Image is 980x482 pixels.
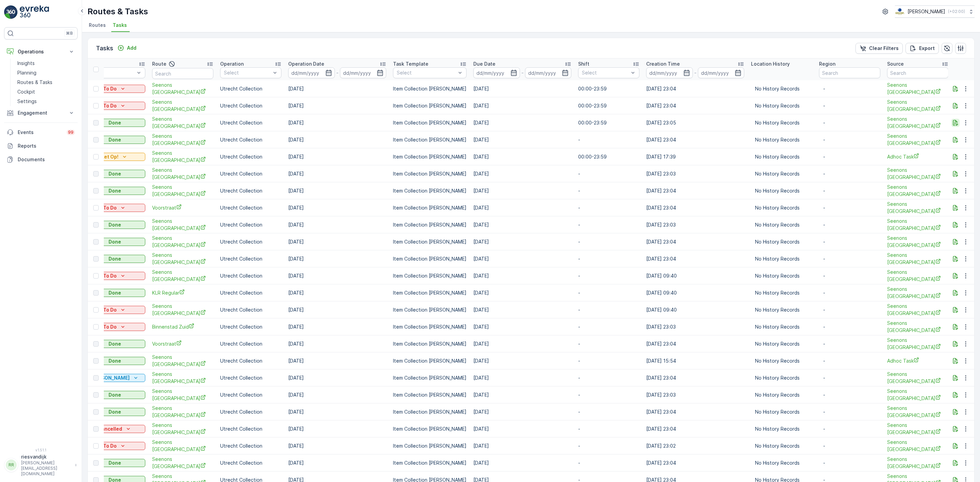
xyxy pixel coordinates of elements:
span: Binnenstad Zuid [152,323,213,330]
span: Tasks [113,22,127,29]
td: [DATE] [285,352,390,369]
p: - [578,136,639,143]
a: Seenons Utrecht [152,184,213,198]
p: Location History [751,61,790,67]
p: Done [109,238,121,245]
p: Events [18,129,63,136]
td: [DATE] [285,454,390,471]
input: dd/mm/yyyy [525,67,572,78]
p: Settings [17,98,37,105]
td: [DATE] [470,182,575,199]
p: To Do [103,272,117,279]
td: [DATE] [285,284,390,301]
a: Seenons Utrecht [887,167,948,181]
span: Seenons [GEOGRAPHIC_DATA] [887,133,948,147]
a: Seenons Utrecht [887,269,948,283]
span: Seenons [GEOGRAPHIC_DATA] [152,82,213,96]
p: Export [919,45,935,52]
p: Done [109,187,121,194]
span: Seenons [GEOGRAPHIC_DATA] [887,184,948,198]
span: Seenons [GEOGRAPHIC_DATA] [152,116,213,130]
a: Seenons Utrecht [887,456,948,470]
a: Seenons Utrecht [152,303,213,317]
p: Cockpit [17,88,35,95]
span: Seenons [GEOGRAPHIC_DATA] [887,167,948,181]
p: Done [109,221,121,228]
p: Source [887,61,904,67]
div: Toggle Row Selected [93,120,99,126]
td: [DATE] [285,403,390,420]
span: Seenons [GEOGRAPHIC_DATA] [887,269,948,283]
span: Seenons [GEOGRAPHIC_DATA] [152,184,213,198]
p: Operations [18,48,64,55]
a: Seenons Utrecht [887,337,948,351]
button: Engagement [4,106,78,120]
a: Seenons Utrecht [152,82,213,96]
p: Planning [17,69,36,76]
td: [DATE] 23:03 [643,318,748,335]
button: To Do [84,442,145,450]
p: Item Collection [PERSON_NAME] [393,85,467,92]
a: Adhoc Task [887,357,948,364]
p: Insights [17,60,35,67]
a: KLR Regular [152,289,213,296]
a: Seenons Utrecht [152,99,213,113]
p: No History Records [755,102,808,109]
button: Done [84,136,145,144]
td: [DATE] 23:04 [643,97,748,114]
p: 00:00-23:59 [578,119,639,126]
p: [PERSON_NAME] [908,8,945,15]
td: [DATE] 23:05 [643,114,748,131]
p: To Do [103,204,117,211]
a: Seenons Utrecht [887,439,948,453]
a: Settings [15,97,78,106]
a: Seenons Utrecht [152,116,213,130]
button: Clear Filters [855,43,903,54]
p: Done [109,119,121,126]
p: Utrecht Collection [220,85,281,92]
input: dd/mm/yyyy [288,67,335,78]
td: [DATE] [470,437,575,454]
p: Due Date [473,61,495,67]
td: [DATE] [470,199,575,216]
div: Toggle Row Selected [93,205,99,211]
p: Done [109,340,121,347]
a: Seenons Utrecht [887,320,948,334]
a: Reports [4,139,78,153]
a: Seenons Utrecht [887,82,948,96]
p: Utrecht Collection [220,136,281,143]
span: Seenons [GEOGRAPHIC_DATA] [887,252,948,266]
p: Operation [220,61,244,67]
a: Seenons Utrecht [887,252,948,266]
a: Seenons Utrecht [152,456,213,470]
td: [DATE] [285,80,390,97]
a: Seenons Utrecht [887,371,948,385]
td: [DATE] 23:04 [643,199,748,216]
a: Seenons Utrecht [152,388,213,402]
p: Utrecht Collection [220,119,281,126]
td: [DATE] 23:04 [643,182,748,199]
a: Seenons Utrecht [887,218,948,232]
span: Seenons [GEOGRAPHIC_DATA] [152,167,213,181]
span: Seenons [GEOGRAPHIC_DATA] [887,371,948,385]
span: Seenons [GEOGRAPHIC_DATA] [152,439,213,453]
span: Seenons [GEOGRAPHIC_DATA] [152,456,213,470]
p: Select [397,69,456,76]
a: Insights [15,59,78,68]
div: Toggle Row Selected [93,273,99,279]
td: [DATE] 09:40 [643,284,748,301]
span: Seenons [GEOGRAPHIC_DATA] [887,116,948,130]
td: [DATE] [285,386,390,403]
td: [DATE] [285,182,390,199]
span: Seenons [GEOGRAPHIC_DATA] [887,405,948,419]
td: [DATE] [285,369,390,386]
p: Cancelled [98,426,122,432]
td: [DATE] 23:02 [643,437,748,454]
span: Seenons [GEOGRAPHIC_DATA] [887,235,948,249]
td: [DATE] [470,267,575,284]
span: Seenons [GEOGRAPHIC_DATA] [887,99,948,113]
a: Planning [15,68,78,78]
p: Documents [18,156,75,163]
a: Seenons Utrecht [152,150,213,164]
